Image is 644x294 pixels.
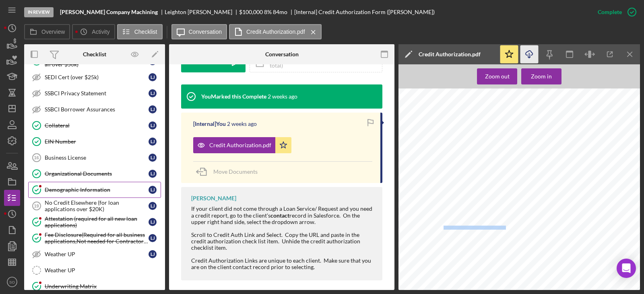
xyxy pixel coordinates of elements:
span: [DEMOGRAPHIC_DATA] [513,247,553,251]
span: [EMAIL_ADDRESS][DOMAIN_NAME] [444,226,505,230]
span: ______Social Security Number: __________________________ [482,215,598,220]
button: Credit Authorization.pdf [193,137,291,153]
span: Leighton [457,171,471,175]
span: [STREET_ADDRESS] [444,204,481,207]
button: Conversation [171,24,227,39]
div: Weather UP [45,267,161,273]
span: Veteran: (Y/N) ______ [485,255,526,259]
span: Middle Name: ___________________________________________ [427,185,549,189]
div: In Review [24,7,54,17]
div: [Internal] You [193,121,226,127]
span: __________City, State: [482,205,524,210]
div: Open Intercom Messenger [617,259,636,278]
tspan: 19 [34,204,39,208]
span: E-Mail: ____________________________________Phone: [427,228,535,232]
div: L J [149,170,157,178]
span: [PERSON_NAME] Housing and Reinvestment Corporation [468,140,582,144]
div: L J [149,89,157,97]
span: Docusign Envelope ID: FC6D7A64-3C3E-4FBA-8F03-F17E6B8FC908 [405,93,506,96]
span: [DATE] [438,151,450,154]
div: 84 mo [273,9,287,15]
div: L J [149,202,157,210]
span: No [513,255,518,259]
a: Weather UPLJ [28,246,161,262]
span: I give permission to [PERSON_NAME] to obtain a copy of my credit report in order to work with me on [427,273,614,278]
span: 63401 [582,204,592,207]
div: L J [149,154,157,162]
a: Fee Disclosure(Required for all business applications,Not needed for Contractor loans)LJ [28,230,161,246]
div: L J [149,73,157,81]
div: Leighton [PERSON_NAME] [165,9,239,15]
div: L J [149,186,157,194]
span: improving my credit profile or to secure credit to build credit, purchase or improve a home, or c... [427,279,614,284]
a: Demographic InformationLJ [28,182,161,198]
span: Credit Report Request/Application [488,146,555,150]
button: Credit Authorization.pdf [229,24,322,39]
div: L J [149,234,157,242]
span: 524-97-1886 [541,214,561,218]
div: Credit Authorization Links are unique to each client. Make sure that you are on the client contac... [191,257,374,270]
tspan: 16 [34,155,39,160]
div: Collateral [45,122,149,129]
span: The following Demographic Information is preferred but not required. This data is used for grant ... [427,237,615,242]
span: No [456,256,461,260]
time: 2025-09-15 15:12 [227,121,257,127]
button: SO [4,274,20,290]
b: [PERSON_NAME] Company Machining [60,9,158,15]
span: Date of Birth: [427,215,452,220]
span: Last Name: [427,195,448,199]
span: Hannibal MO [525,204,547,207]
span: Address: [427,205,443,210]
span: [PERSON_NAME] [457,183,487,187]
span: _ [507,195,509,199]
a: Attestation (required for all new loan applications)LJ [28,214,161,230]
span: ________________________________________ [461,171,550,176]
button: Move Documents [193,162,266,182]
div: Weather UP [45,251,149,257]
div: SSBCI Borrower Assurances [45,106,149,113]
span: ______________ZIP: [541,205,579,210]
span: Referred By/From (Organization): ___________________________ [427,161,550,166]
div: L J [149,105,157,113]
label: Conversation [189,29,222,35]
button: Overview [24,24,70,39]
div: Zoom out [485,68,510,84]
div: Complete [598,4,622,20]
div: Credit Authorization.pdf [209,142,271,148]
a: Organizational DocumentsLJ [28,166,161,182]
div: No Credit Elsewhere (for loan applications over $20K) [45,199,149,212]
div: EIN Number [45,138,149,145]
span: First Name: [427,171,448,176]
span: N/A [581,193,587,197]
a: EIN NumberLJ [28,134,161,150]
span: 2 Adults 3 Kids [496,265,520,268]
span: Date: [427,151,437,156]
span: Google [492,160,504,164]
div: [Internal] Credit Authorization Form ([PERSON_NAME]) [294,9,435,15]
span: 72,000 [584,255,596,259]
span: [DATE] [454,214,465,218]
span: Move Documents [213,168,258,175]
label: Activity [92,29,109,35]
span: Gender: (M/[DEMOGRAPHIC_DATA]) _____ [485,247,570,251]
div: Conversation [265,51,299,58]
div: L J [149,250,157,258]
div: Business License [45,154,149,161]
a: CollateralLJ [28,117,161,134]
div: Organizational Documents [45,171,149,177]
div: L J [149,121,157,130]
div: Checklist [83,51,106,58]
a: SSBCI Borrower AssurancesLJ [28,101,161,117]
span: Yes [599,247,605,251]
span: [PERSON_NAME] [457,193,487,197]
div: SSBCI Privacy Statement [45,90,149,97]
button: Zoom in [521,68,561,84]
span: small business. [427,285,454,289]
div: 8 % [264,9,272,15]
label: Credit Authorization.pdf [246,29,305,35]
div: Zoom in [531,68,552,84]
button: Checklist [117,24,163,39]
div: Fee Disclosure(Required for all business applications,Not needed for Contractor loans) [45,232,149,245]
div: [PERSON_NAME] [191,195,236,201]
span: 5736297974 [536,226,556,230]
